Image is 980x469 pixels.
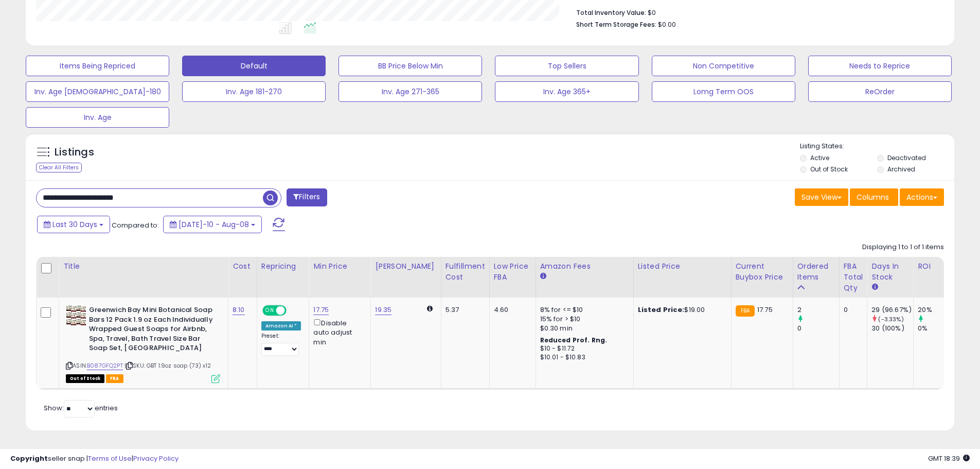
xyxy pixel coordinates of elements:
button: Last 30 Days [37,216,110,233]
button: Save View [795,188,848,206]
button: BB Price Below Min [338,56,482,76]
div: Repricing [261,261,305,272]
div: [PERSON_NAME] [375,261,436,272]
div: 5.37 [446,305,482,315]
label: Deactivated [887,153,926,162]
div: 29 (96.67%) [871,305,913,315]
button: Non Competitive [652,56,795,76]
div: Displaying 1 to 1 of 1 items [862,242,944,252]
button: Inv. Age 365+ [495,81,638,102]
a: B087GFQ2PT [87,361,123,370]
div: 15% for > $10 [540,315,626,324]
span: 2025-09-8 18:39 GMT [928,454,970,463]
label: Active [810,153,829,162]
div: 0% [918,324,959,333]
span: 17.75 [757,305,773,315]
div: $10.01 - $10.83 [540,353,626,362]
span: [DATE]-10 - Aug-08 [179,219,249,230]
button: Columns [850,188,898,206]
div: Listed Price [638,261,727,272]
div: 8% for <= $10 [540,305,626,315]
button: Items Being Repriced [26,56,169,76]
span: Show: entries [44,403,118,413]
span: ON [263,306,276,315]
div: $0.30 min [540,324,626,333]
div: Ordered Items [797,261,835,283]
div: 30 (100%) [871,324,913,333]
b: Reduced Prof. Rng. [540,336,608,344]
small: Amazon Fees. [540,272,546,281]
a: 8.10 [233,305,245,315]
button: Default [182,56,326,76]
p: Listing States: [800,142,954,151]
div: Title [63,261,224,272]
strong: Copyright [10,454,48,463]
span: FBA [106,374,123,383]
button: Inv. Age 271-365 [338,81,482,102]
button: Inv. Age 181-270 [182,81,326,102]
button: Top Sellers [495,56,638,76]
button: Inv. Age [26,107,169,128]
div: 4.60 [494,305,528,315]
small: FBA [736,305,755,317]
button: Needs to Reprice [808,56,952,76]
div: ASIN: [66,305,220,381]
div: Clear All Filters [36,163,82,172]
button: Filters [287,188,327,206]
div: Days In Stock [871,261,909,283]
label: Archived [887,165,915,173]
small: (-3.33%) [878,315,903,323]
div: Min Price [313,261,366,272]
span: Compared to: [112,220,159,230]
button: [DATE]-10 - Aug-08 [163,216,262,233]
span: $0.00 [658,20,676,29]
div: Fulfillment Cost [446,261,485,283]
button: ReOrder [808,81,952,102]
span: | SKU: GBT 1.9oz soap (73) x12 [124,361,211,370]
label: Out of Stock [810,165,848,173]
span: OFF [285,306,301,315]
div: $19.00 [638,305,723,315]
span: All listings that are currently out of stock and unavailable for purchase on Amazon [66,374,104,383]
a: 17.75 [313,305,329,315]
div: 0 [844,305,860,315]
div: Preset: [261,333,301,356]
span: Last 30 Days [52,219,97,230]
div: Cost [233,261,253,272]
b: Greenwich Bay Mini Botanical Soap Bars 12 Pack 1.9 oz Each Individually Wrapped Guest Soaps for A... [89,305,214,356]
div: ROI [918,261,955,272]
span: Columns [857,192,889,202]
div: $10 - $11.72 [540,344,626,353]
div: Current Buybox Price [736,261,789,283]
b: Listed Price: [638,305,685,315]
b: Total Inventory Value: [576,8,646,17]
a: Terms of Use [88,454,132,463]
li: $0 [576,6,936,18]
div: seller snap | | [10,454,179,464]
div: 20% [918,305,959,315]
button: Inv. Age [DEMOGRAPHIC_DATA]-180 [26,81,169,102]
button: Lomg Term OOS [652,81,795,102]
div: 2 [797,305,839,315]
a: 19.35 [375,305,391,315]
b: Short Term Storage Fees: [576,20,656,29]
button: Actions [900,188,944,206]
div: FBA Total Qty [844,261,863,293]
h5: Listings [55,145,94,160]
div: Amazon Fees [540,261,629,272]
div: Disable auto adjust min [313,317,363,347]
div: Amazon AI * [261,321,301,331]
small: Days In Stock. [871,283,878,292]
img: 515g3DLKBRL._SL40_.jpg [66,305,86,326]
div: 0 [797,324,839,333]
div: Low Price FBA [494,261,531,283]
a: Privacy Policy [133,454,179,463]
